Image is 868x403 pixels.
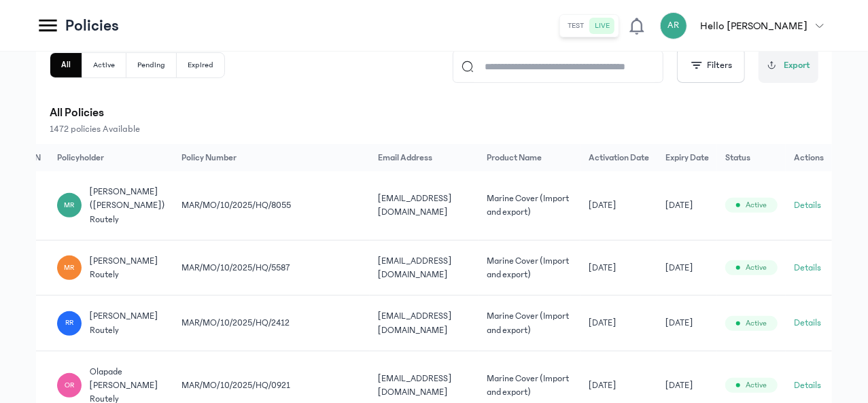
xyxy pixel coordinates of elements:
[65,15,119,37] p: Policies
[589,316,617,330] span: [DATE]
[82,53,126,77] button: Active
[57,256,82,280] div: MR
[786,144,832,171] th: Actions
[717,144,786,171] th: Status
[90,254,165,282] span: [PERSON_NAME] routely
[173,240,370,296] td: MAR/MO/10/2025/HQ/5587
[590,18,616,34] button: live
[794,379,821,392] button: Details
[794,316,821,330] button: Details
[173,171,370,240] td: MAR/MO/10/2025/HQ/8055
[665,316,693,330] span: [DATE]
[378,194,452,217] span: [EMAIL_ADDRESS][DOMAIN_NAME]
[746,380,767,391] span: Active
[759,48,818,83] button: Export
[378,374,452,397] span: [EMAIL_ADDRESS][DOMAIN_NAME]
[479,296,580,351] td: Marine Cover (Import and export)
[50,122,818,136] p: 1472 policies Available
[677,48,745,83] button: Filters
[794,198,821,212] button: Details
[173,296,370,351] td: MAR/MO/10/2025/HQ/2412
[378,256,452,279] span: [EMAIL_ADDRESS][DOMAIN_NAME]
[378,311,452,334] span: [EMAIL_ADDRESS][DOMAIN_NAME]
[746,318,767,329] span: Active
[589,379,617,392] span: [DATE]
[794,261,821,275] button: Details
[657,144,717,171] th: Expiry Date
[589,198,617,212] span: [DATE]
[701,18,808,34] p: Hello [PERSON_NAME]
[126,53,177,77] button: Pending
[370,144,479,171] th: Email Address
[563,18,590,34] button: test
[173,144,370,171] th: Policy Number
[57,311,82,336] div: RR
[665,198,693,212] span: [DATE]
[660,12,687,39] div: AR
[580,144,657,171] th: Activation Date
[479,144,580,171] th: Product Name
[665,261,693,275] span: [DATE]
[57,193,82,217] div: MR
[479,171,580,240] td: Marine Cover (Import and export)
[784,58,810,73] span: Export
[746,262,767,273] span: Active
[589,261,617,275] span: [DATE]
[49,144,173,171] th: Policyholder
[57,373,82,398] div: OR
[50,53,82,77] button: All
[90,309,165,337] span: [PERSON_NAME] routely
[479,240,580,296] td: Marine Cover (Import and export)
[665,379,693,392] span: [DATE]
[50,103,818,122] p: All Policies
[746,200,767,211] span: Active
[177,53,224,77] button: Expired
[660,12,832,39] button: ARHello [PERSON_NAME]
[90,185,165,226] span: [PERSON_NAME] ([PERSON_NAME]) routely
